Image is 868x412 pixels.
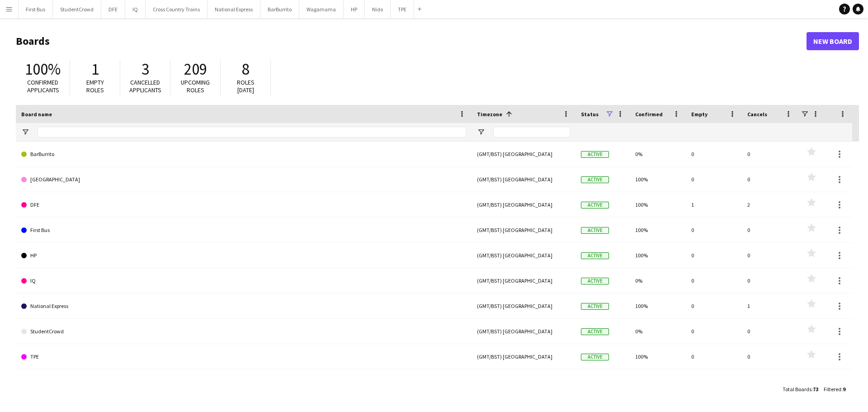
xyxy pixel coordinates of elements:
[101,0,125,18] button: DFE
[742,294,798,318] div: 1
[344,0,365,18] button: HP
[630,167,686,192] div: 100%
[493,127,570,137] input: Timezone Filter Input
[472,167,576,192] div: (GMT/BST) [GEOGRAPHIC_DATA]
[581,176,609,183] span: Active
[21,192,466,218] a: DFE
[477,128,485,136] button: Open Filter Menu
[472,294,576,318] div: (GMT/BST) [GEOGRAPHIC_DATA]
[472,192,576,217] div: (GMT/BST) [GEOGRAPHIC_DATA]
[53,0,101,18] button: StudentCrowd
[181,78,210,94] span: Upcoming roles
[21,294,466,319] a: National Express
[635,111,663,118] span: Confirmed
[742,142,798,166] div: 0
[630,218,686,242] div: 100%
[391,0,414,18] button: TPE
[472,319,576,344] div: (GMT/BST) [GEOGRAPHIC_DATA]
[142,59,149,79] span: 3
[21,167,466,192] a: [GEOGRAPHIC_DATA]
[477,111,502,118] span: Timezone
[630,268,686,293] div: 0%
[86,78,104,94] span: Empty roles
[21,111,52,118] span: Board name
[91,59,99,79] span: 1
[807,32,859,50] a: New Board
[581,111,599,118] span: Status
[581,227,609,234] span: Active
[472,218,576,242] div: (GMT/BST) [GEOGRAPHIC_DATA]
[630,243,686,268] div: 100%
[742,167,798,192] div: 0
[581,303,609,310] span: Active
[125,0,146,18] button: IQ
[16,34,807,48] h1: Boards
[630,319,686,344] div: 0%
[472,344,576,369] div: (GMT/BST) [GEOGRAPHIC_DATA]
[184,59,207,79] span: 209
[686,192,742,217] div: 1
[21,128,29,136] button: Open Filter Menu
[129,78,161,94] span: Cancelled applicants
[686,344,742,369] div: 0
[783,386,811,393] span: Total Boards
[630,142,686,166] div: 0%
[38,127,466,137] input: Board name Filter Input
[21,243,466,268] a: HP
[472,142,576,166] div: (GMT/BST) [GEOGRAPHIC_DATA]
[25,59,61,79] span: 100%
[686,294,742,318] div: 0
[27,78,59,94] span: Confirmed applicants
[783,380,818,398] div: :
[686,167,742,192] div: 0
[581,202,609,208] span: Active
[630,192,686,217] div: 100%
[630,294,686,318] div: 100%
[21,268,466,294] a: IQ
[742,344,798,369] div: 0
[581,151,609,158] span: Active
[242,59,250,79] span: 8
[824,386,841,393] span: Filtered
[472,268,576,293] div: (GMT/BST) [GEOGRAPHIC_DATA]
[824,380,845,398] div: :
[581,354,609,360] span: Active
[691,111,708,118] span: Empty
[237,78,255,94] span: Roles [DATE]
[365,0,391,18] button: Nido
[686,218,742,242] div: 0
[686,243,742,268] div: 0
[21,218,466,243] a: First Bus
[686,319,742,344] div: 0
[742,268,798,293] div: 0
[208,0,260,18] button: National Express
[742,319,798,344] div: 0
[472,243,576,268] div: (GMT/BST) [GEOGRAPHIC_DATA]
[260,0,299,18] button: BarBurrito
[742,192,798,217] div: 2
[686,142,742,166] div: 0
[813,386,818,393] span: 73
[21,319,466,344] a: StudentCrowd
[19,0,53,18] button: First Bus
[630,344,686,369] div: 100%
[21,344,466,369] a: TPE
[581,278,609,284] span: Active
[21,142,466,167] a: BarBurrito
[581,252,609,259] span: Active
[581,328,609,335] span: Active
[742,243,798,268] div: 0
[747,111,767,118] span: Cancels
[146,0,208,18] button: Cross Country Trains
[299,0,344,18] button: Wagamama
[742,218,798,242] div: 0
[686,268,742,293] div: 0
[843,386,845,393] span: 9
